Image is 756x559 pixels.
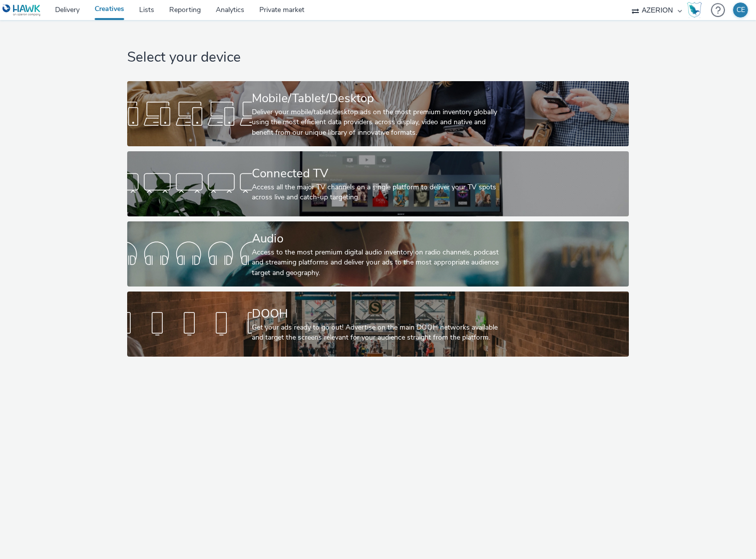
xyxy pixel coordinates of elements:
a: Hawk Academy [687,2,706,18]
a: AudioAccess to the most premium digital audio inventory on radio channels, podcast and streaming ... [127,221,629,287]
div: Access to the most premium digital audio inventory on radio channels, podcast and streaming platf... [252,247,501,278]
h1: Select your device [127,48,629,67]
div: Deliver your mobile/tablet/desktop ads on the most premium inventory globally using the most effi... [252,107,501,138]
div: DOOH [252,305,501,323]
a: Connected TVAccess all the major TV channels on a single platform to deliver your TV spots across... [127,151,629,216]
a: DOOHGet your ads ready to go out! Advertise on the main DOOH networks available and target the sc... [127,292,629,357]
div: Get your ads ready to go out! Advertise on the main DOOH networks available and target the screen... [252,323,501,343]
img: Hawk Academy [687,2,702,18]
div: Connected TV [252,165,501,182]
div: CE [736,3,745,18]
img: undefined Logo [3,4,41,17]
a: Mobile/Tablet/DesktopDeliver your mobile/tablet/desktop ads on the most premium inventory globall... [127,81,629,146]
div: Mobile/Tablet/Desktop [252,90,501,107]
div: Audio [252,230,501,247]
div: Access all the major TV channels on a single platform to deliver your TV spots across live and ca... [252,182,501,203]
